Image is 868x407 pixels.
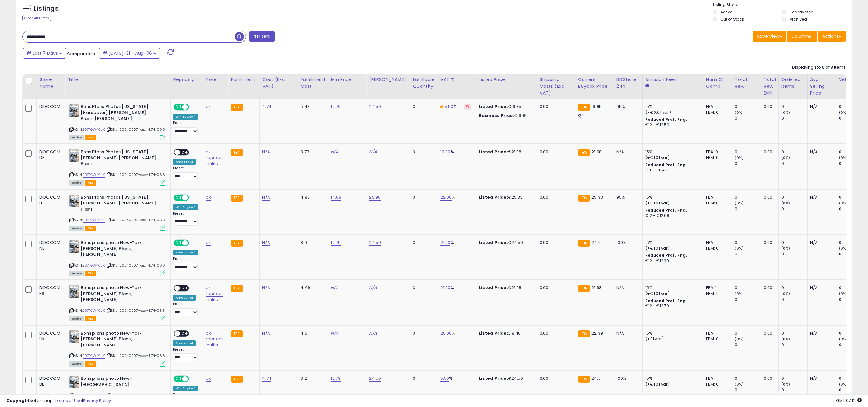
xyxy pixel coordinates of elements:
a: N/A [262,149,270,155]
div: 15% [645,285,698,291]
div: 0 [735,297,761,303]
b: Bons plans photo New-York [PERSON_NAME] Plans, [PERSON_NAME] [81,240,158,259]
small: FBA [231,330,243,337]
div: FBA: 1 [706,330,727,336]
div: 15% [645,104,698,110]
b: Listed Price: [479,285,508,291]
div: €12 - €12.68 [645,213,698,219]
small: (0%) [839,291,848,296]
div: Preset: [173,302,198,316]
b: Listed Price: [479,149,508,155]
div: 0 [781,251,807,257]
small: FBA [231,195,243,202]
div: 0 [735,285,761,291]
img: 513oeEzZWcL._SL40_.jpg [69,376,79,388]
div: €21.98 [479,285,532,291]
div: FBM: 0 [706,110,727,115]
div: ASIN: [69,104,165,139]
a: 21.00 [440,285,451,291]
div: ASIN: [69,285,165,320]
span: OFF [180,331,190,336]
small: (0%) [781,291,790,296]
a: 19.00 [440,149,451,155]
button: Save View [753,31,786,42]
div: €25.33 [479,195,532,200]
div: 0 [839,149,865,155]
div: 15% [645,195,698,200]
div: FBM: 0 [706,155,727,161]
div: Amazon AI [173,295,196,301]
b: Bons plans photo New-York [PERSON_NAME] Plans, [PERSON_NAME] [81,330,158,350]
b: Reduced Prof. Rng. [645,162,687,168]
div: Preset: [173,166,198,180]
div: 3.73 [301,149,323,155]
div: 0 [735,195,761,200]
a: ok [206,194,211,201]
div: % [440,149,471,155]
a: B071GW4CJK [83,127,105,132]
button: Columns [787,31,817,42]
small: FBA [578,195,590,202]
a: 25.96 [369,194,381,201]
div: Avg Selling Price [810,76,833,96]
div: 3 [413,149,432,155]
b: Listed Price: [479,330,508,336]
a: N/A [262,194,270,201]
span: FBA [85,135,96,140]
div: Displaying 1 to 8 of 8 items [792,64,846,71]
div: 15% [645,330,698,336]
div: 0.00 [540,104,570,110]
a: B071GW4CJK [83,172,105,178]
div: 4.49 [301,285,323,291]
div: 0.00 [540,330,570,336]
b: Bons Plans Photos [US_STATE] [PERSON_NAME] [PERSON_NAME] Plans [81,149,158,169]
b: Listed Price: [479,239,508,245]
div: 0.00 [764,330,774,336]
span: 21.98 [591,149,602,155]
a: B071GW4CJK [83,308,105,313]
div: 0.00 [764,195,774,200]
b: Listed Price: [479,104,508,110]
img: 513oeEzZWcL._SL40_.jpg [69,149,79,162]
div: DIDOCOM DE [39,149,60,161]
span: All listings currently available for purchase on Amazon [69,271,84,276]
div: 0 [735,240,761,245]
div: FBA: 1 [706,240,727,245]
p: Listing States: [713,2,852,8]
div: Amazon AI * [173,250,198,255]
div: 0.00 [540,149,570,155]
div: Win BuyBox * [173,204,198,210]
div: 0.00 [540,240,570,245]
span: | SKU: 20240207-ced-4.74-066 [106,308,165,313]
a: 12.79 [331,375,341,382]
div: 0 [839,161,865,167]
a: ok repricer inutile [206,330,223,348]
div: 0 [781,240,807,245]
div: FBA: 1 [706,195,727,200]
div: 3 [413,104,432,110]
div: 15% [645,149,698,155]
div: 3 [413,285,432,291]
span: 22.39 [591,330,603,336]
div: 0 [735,251,761,257]
a: 5.50 [440,375,449,382]
small: FBA [578,149,590,156]
div: % [440,240,471,245]
div: Current Buybox Price [578,76,611,90]
div: Win BuyBox * [173,114,198,120]
div: 0 [735,115,761,121]
div: Listed Price [479,76,534,83]
div: Title [68,76,168,83]
div: N/A [810,149,831,155]
img: 513oeEzZWcL._SL40_.jpg [69,104,79,117]
div: £19.40 [479,330,532,336]
div: 0 [735,206,761,212]
button: Actions [818,31,846,42]
div: Total Rev. Diff. [764,76,776,96]
div: 5.43 [301,104,323,110]
small: FBA [231,240,243,247]
small: FBA [578,104,590,111]
span: All listings currently available for purchase on Amazon [69,316,84,321]
img: 513oeEzZWcL._SL40_.jpg [69,240,79,253]
div: FBM: 0 [706,336,727,342]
